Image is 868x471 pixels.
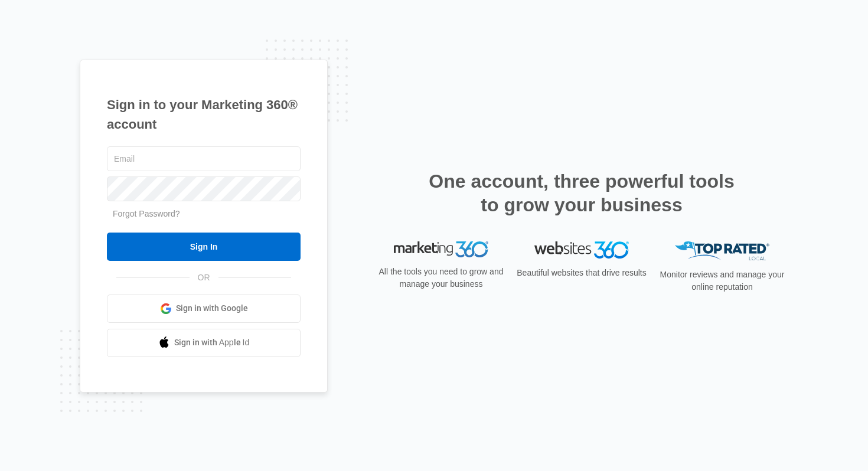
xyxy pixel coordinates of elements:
[515,267,648,279] p: Beautiful websites that drive results
[190,272,218,284] span: OR
[174,336,250,349] span: Sign in with Apple Id
[375,266,507,290] p: All the tools you need to grow and manage your business
[107,295,301,323] a: Sign in with Google
[107,329,301,357] a: Sign in with Apple Id
[107,95,301,134] h1: Sign in to your Marketing 360® account
[656,269,788,293] p: Monitor reviews and manage your online reputation
[107,233,301,261] input: Sign In
[113,209,180,218] a: Forgot Password?
[534,241,629,259] img: Websites 360
[675,241,769,261] img: Top Rated Local
[176,302,248,315] span: Sign in with Google
[107,146,301,171] input: Email
[425,169,738,217] h2: One account, three powerful tools to grow your business
[394,241,488,258] img: Marketing 360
